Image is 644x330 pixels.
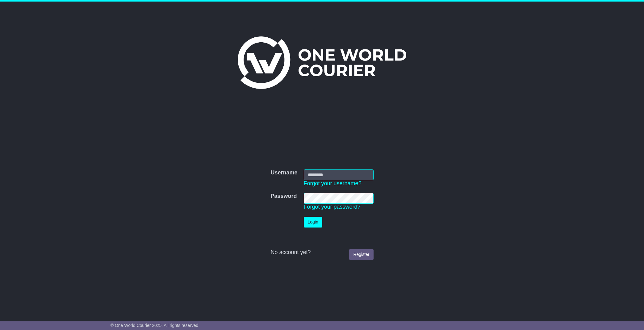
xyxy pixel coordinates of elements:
div: No account yet? [270,249,373,256]
a: Forgot your password? [304,204,361,210]
label: Username [270,169,297,176]
span: © One World Courier 2025. All rights reserved. [111,323,200,328]
a: Register [349,249,373,260]
button: Login [304,217,322,228]
a: Forgot your username? [304,180,362,186]
img: One World [238,36,406,89]
label: Password [270,193,297,200]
